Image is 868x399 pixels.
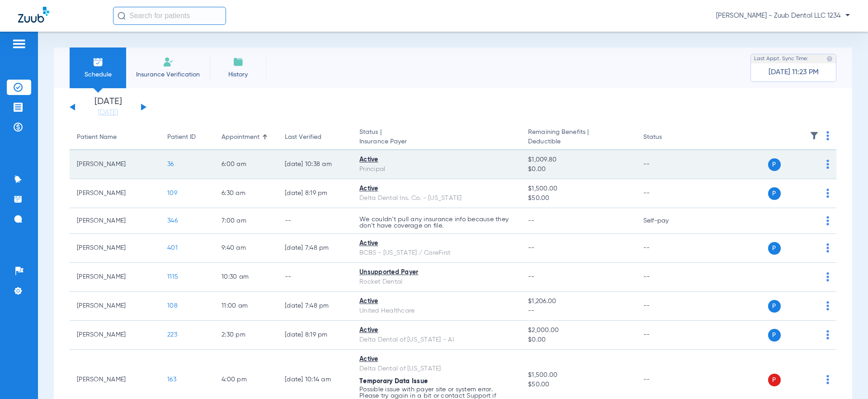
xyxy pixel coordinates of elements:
[359,137,514,147] span: Insurance Payer
[70,234,160,263] td: [PERSON_NAME]
[810,131,819,140] img: filter.svg
[167,133,207,142] div: Patient ID
[754,54,808,63] span: Last Appt. Sync Time:
[359,306,514,316] div: United Healthcare
[528,194,628,203] span: $50.00
[214,263,278,292] td: 10:30 AM
[359,194,514,203] div: Delta Dental Ins. Co. - [US_STATE]
[214,234,278,263] td: 9:40 AM
[521,125,636,150] th: Remaining Benefits |
[359,326,514,335] div: Active
[278,321,352,350] td: [DATE] 8:19 PM
[133,70,203,79] span: Insurance Verification
[826,56,833,62] img: last sync help info
[278,150,352,179] td: [DATE] 10:38 AM
[217,70,259,79] span: History
[233,57,244,67] img: History
[359,184,514,194] div: Active
[826,216,829,225] img: group-dot-blue.svg
[359,364,514,374] div: Delta Dental of [US_STATE]
[70,179,160,208] td: [PERSON_NAME]
[278,179,352,208] td: [DATE] 8:19 PM
[285,133,321,142] div: Last Verified
[118,12,126,20] img: Search Icon
[528,155,628,165] span: $1,009.80
[359,355,514,364] div: Active
[167,303,178,309] span: 108
[18,7,49,23] img: Zuub Logo
[528,326,628,335] span: $2,000.00
[826,243,829,252] img: group-dot-blue.svg
[214,208,278,234] td: 7:00 AM
[528,297,628,306] span: $1,206.00
[352,125,521,150] th: Status |
[528,137,628,147] span: Deductible
[359,155,514,165] div: Active
[70,292,160,321] td: [PERSON_NAME]
[826,189,829,198] img: group-dot-blue.svg
[528,380,628,389] span: $50.00
[768,158,781,171] span: P
[285,133,345,142] div: Last Verified
[278,234,352,263] td: [DATE] 7:48 PM
[826,301,829,310] img: group-dot-blue.svg
[528,306,628,316] span: --
[70,263,160,292] td: [PERSON_NAME]
[528,218,535,224] span: --
[359,248,514,258] div: BCBS - [US_STATE] / CareFirst
[167,190,177,196] span: 109
[93,57,104,67] img: Schedule
[636,292,697,321] td: --
[768,374,781,386] span: P
[359,378,428,385] span: Temporary Data Issue
[768,300,781,313] span: P
[81,97,135,117] li: [DATE]
[76,70,119,79] span: Schedule
[167,245,178,251] span: 401
[636,234,697,263] td: --
[528,274,535,280] span: --
[70,321,160,350] td: [PERSON_NAME]
[278,263,352,292] td: --
[716,11,850,20] span: [PERSON_NAME] - Zuub Dental LLC 1234
[768,242,781,255] span: P
[826,330,829,339] img: group-dot-blue.svg
[359,268,514,277] div: Unsupported Payer
[359,277,514,287] div: Rocket Dental
[278,292,352,321] td: [DATE] 7:48 PM
[167,161,174,167] span: 36
[359,216,514,229] p: We couldn’t pull any insurance info because they don’t have coverage on file.
[359,165,514,174] div: Principal
[528,184,628,194] span: $1,500.00
[167,274,178,280] span: 1115
[222,133,270,142] div: Appointment
[163,57,174,67] img: Manual Insurance Verification
[359,335,514,345] div: Delta Dental of [US_STATE] - AI
[826,131,829,140] img: group-dot-blue.svg
[214,292,278,321] td: 11:00 AM
[636,150,697,179] td: --
[359,297,514,306] div: Active
[214,150,278,179] td: 6:00 AM
[528,370,628,380] span: $1,500.00
[214,321,278,350] td: 2:30 PM
[81,108,135,117] a: [DATE]
[636,208,697,234] td: Self-pay
[636,321,697,350] td: --
[12,38,26,49] img: hamburger-icon
[222,133,259,142] div: Appointment
[77,133,117,142] div: Patient Name
[77,133,153,142] div: Patient Name
[826,160,829,169] img: group-dot-blue.svg
[214,179,278,208] td: 6:30 AM
[768,329,781,342] span: P
[636,263,697,292] td: --
[769,68,819,77] span: [DATE] 11:23 PM
[826,272,829,281] img: group-dot-blue.svg
[636,125,697,150] th: Status
[823,356,868,399] iframe: Chat Widget
[167,218,178,224] span: 346
[167,376,176,383] span: 163
[528,335,628,345] span: $0.00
